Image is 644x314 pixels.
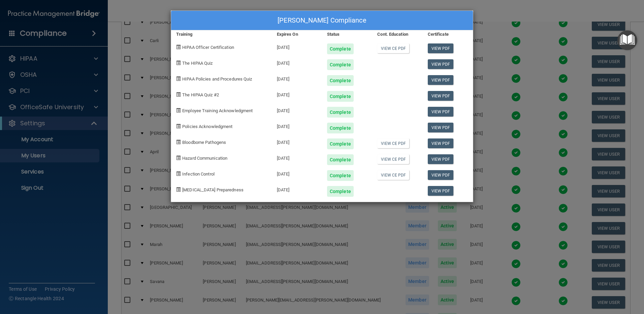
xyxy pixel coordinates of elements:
[428,43,454,53] a: View PDF
[377,154,409,164] a: View CE PDF
[428,123,454,132] a: View PDF
[377,170,409,180] a: View CE PDF
[182,171,215,177] span: Infection Control
[182,61,213,66] span: The HIPAA Quiz
[272,165,322,181] div: [DATE]
[428,107,454,117] a: View PDF
[182,92,219,97] span: The HIPAA Quiz #2
[272,181,322,197] div: [DATE]
[327,123,354,133] div: Complete
[182,187,244,192] span: [MEDICAL_DATA] Preparedness
[327,138,354,149] div: Complete
[182,124,232,129] span: Policies Acknowledgment
[428,59,454,69] a: View PDF
[182,156,227,161] span: Hazard Communication
[272,102,322,118] div: [DATE]
[327,75,354,86] div: Complete
[182,76,252,82] span: HIPAA Policies and Procedures Quiz
[327,91,354,102] div: Complete
[182,108,253,113] span: Employee Training Acknowledgment
[182,45,234,50] span: HIPAA Officer Certification
[272,149,322,165] div: [DATE]
[428,154,454,164] a: View PDF
[272,54,322,70] div: [DATE]
[171,11,473,30] div: [PERSON_NAME] Compliance
[377,138,409,148] a: View CE PDF
[171,30,272,38] div: Training
[327,43,354,54] div: Complete
[272,70,322,86] div: [DATE]
[327,59,354,70] div: Complete
[327,107,354,118] div: Complete
[182,140,226,145] span: Bloodborne Pathogens
[322,30,372,38] div: Status
[423,30,473,38] div: Certificate
[428,170,454,180] a: View PDF
[428,75,454,85] a: View PDF
[372,30,422,38] div: Cont. Education
[272,30,322,38] div: Expires On
[272,118,322,133] div: [DATE]
[377,43,409,53] a: View CE PDF
[327,154,354,165] div: Complete
[272,133,322,149] div: [DATE]
[327,170,354,181] div: Complete
[428,91,454,101] a: View PDF
[272,38,322,54] div: [DATE]
[428,138,454,148] a: View PDF
[272,86,322,102] div: [DATE]
[428,186,454,196] a: View PDF
[327,186,354,197] div: Complete
[617,30,637,50] button: Open Resource Center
